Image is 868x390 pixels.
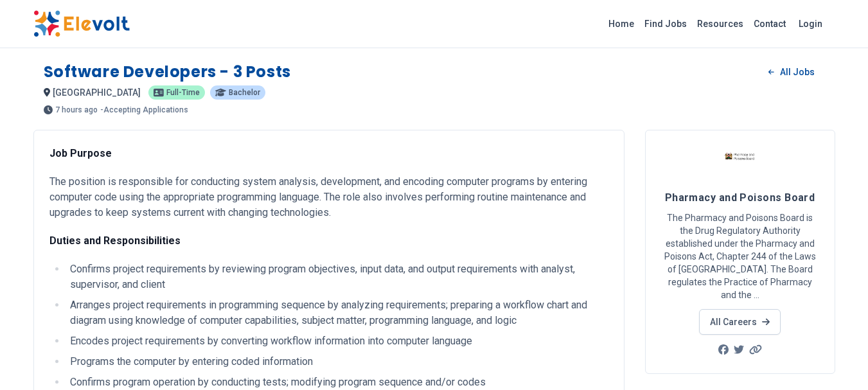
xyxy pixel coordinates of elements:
[692,13,748,34] a: Resources
[44,62,291,82] h1: Software Developers - 3 Posts
[66,354,608,369] li: Programs the computer by entering coded information
[66,375,608,390] li: Confirms program operation by conducting tests; modifying program sequence and/or codes
[49,235,181,247] strong: Duties and Responsibilities
[229,89,260,96] span: Bachelor
[724,146,756,178] img: Pharmacy and Poisons Board
[166,89,200,96] span: Full-time
[661,211,819,301] p: The Pharmacy and Poisons Board is the Drug Regulatory Authority established under the Pharmacy an...
[758,62,824,82] a: All Jobs
[55,106,98,114] span: 7 hours ago
[66,261,608,292] li: Confirms project requirements by reviewing program objectives, input data, and output requirement...
[603,13,639,34] a: Home
[53,87,141,98] span: [GEOGRAPHIC_DATA]
[100,106,188,114] p: - Accepting Applications
[66,297,608,328] li: Arranges project requirements in programming sequence by analyzing requirements; preparing a work...
[49,174,608,220] p: The position is responsible for conducting system analysis, development, and encoding computer pr...
[639,13,692,34] a: Find Jobs
[33,10,130,37] img: Elevolt
[66,333,608,349] li: Encodes project requirements by converting workflow information into computer language
[699,309,781,335] a: All Careers
[748,13,791,34] a: Contact
[791,11,830,37] a: Login
[665,191,815,204] span: Pharmacy and Poisons Board
[49,147,112,159] strong: Job Purpose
